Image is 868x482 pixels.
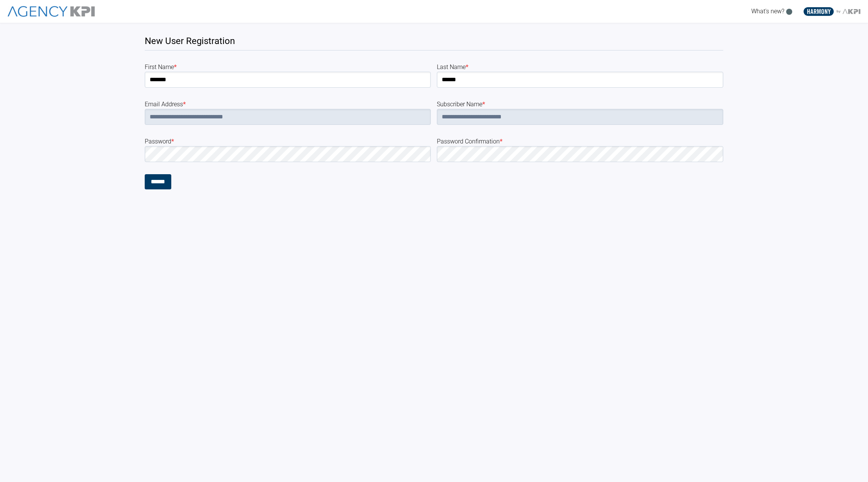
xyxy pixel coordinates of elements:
[466,63,468,71] abbr: required
[145,100,431,109] label: email Address
[437,100,723,109] label: subscriber Name
[8,6,95,17] img: AgencyKPI
[145,35,723,50] h1: New User Registration
[145,63,431,72] label: first Name
[500,138,502,145] abbr: required
[437,137,723,146] label: password Confirmation
[482,101,485,108] abbr: required
[174,63,177,71] abbr: required
[751,8,784,15] span: What's new?
[437,63,723,72] label: last Name
[171,138,174,145] abbr: required
[145,137,431,146] label: password
[183,101,186,108] abbr: required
